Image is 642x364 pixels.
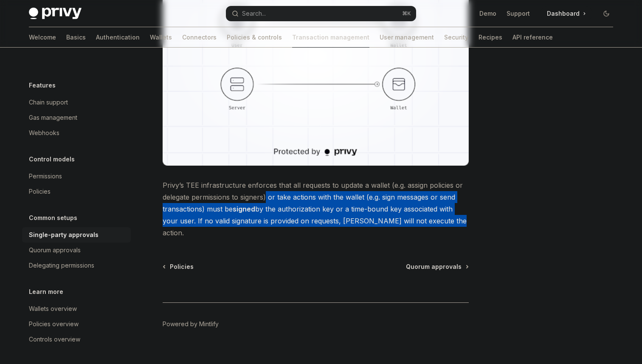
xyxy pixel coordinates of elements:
img: dark logo [29,8,82,20]
h5: Common setups [29,213,77,223]
h5: Control models [29,154,75,164]
div: Delegating permissions [29,260,94,271]
div: Gas management [29,113,77,123]
a: Wallets overview [22,301,131,316]
div: Single-party approvals [29,230,99,240]
a: Dashboard [540,7,593,20]
a: Permissions [22,169,131,184]
div: Wallets overview [29,304,77,314]
button: Search...⌘K [226,6,416,21]
a: Policies overview [22,316,131,332]
a: Policies [163,262,194,271]
div: Permissions [29,171,62,181]
a: Quorum approvals [22,243,131,258]
a: Powered by Mintlify [163,320,219,328]
div: Search... [242,8,266,19]
a: Quorum approvals [406,262,468,271]
a: Chain support [22,95,131,110]
span: Policies [170,262,194,271]
span: Privy’s TEE infrastructure enforces that all requests to update a wallet (e.g. assign policies or... [163,179,469,239]
a: Welcome [29,27,56,48]
span: Dashboard [547,9,580,18]
a: Policies [22,184,131,199]
div: Quorum approvals [29,245,81,255]
button: Toggle dark mode [600,7,613,20]
a: User management [380,27,434,48]
a: Policies & controls [227,27,282,48]
a: Security [444,27,468,48]
a: Authentication [96,27,140,48]
div: Webhooks [29,128,59,138]
strong: signed [233,205,255,213]
a: Webhooks [22,125,131,141]
a: Basics [66,27,86,48]
span: ⌘ K [402,10,411,17]
a: Delegating permissions [22,258,131,273]
a: Transaction management [292,27,369,48]
div: Chain support [29,97,68,107]
h5: Learn more [29,287,63,297]
a: Support [507,9,530,18]
a: API reference [512,27,553,48]
div: Policies overview [29,319,79,329]
a: Wallets [150,27,172,48]
h5: Features [29,80,56,90]
a: Single-party approvals [22,227,131,243]
a: Controls overview [22,332,131,347]
span: Quorum approvals [406,262,462,271]
a: Demo [479,9,496,18]
a: Connectors [182,27,217,48]
a: Gas management [22,110,131,125]
a: Recipes [479,27,502,48]
div: Controls overview [29,334,80,344]
div: Policies [29,186,51,197]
